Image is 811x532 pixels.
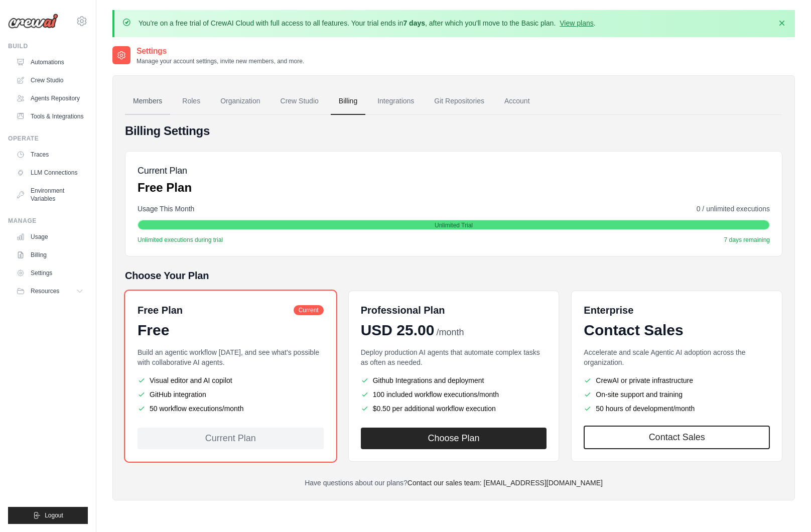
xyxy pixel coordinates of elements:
[496,88,538,115] a: Account
[436,326,464,339] span: /month
[273,88,327,115] a: Crew Studio
[8,42,88,50] div: Build
[12,165,88,181] a: LLM Connections
[138,321,324,339] div: Free
[435,221,473,229] span: Unlimited Trial
[584,303,770,317] h6: Enterprise
[369,88,422,115] a: Integrations
[12,54,88,70] a: Automations
[294,305,324,315] span: Current
[138,389,324,400] li: GitHub integration
[560,19,593,27] a: View plans
[403,19,425,27] strong: 7 days
[138,428,324,449] div: Current Plan
[12,283,88,299] button: Resources
[138,375,324,385] li: Visual editor and AI copilot
[361,428,547,449] button: Choose Plan
[31,287,59,295] span: Resources
[361,303,445,317] h6: Professional Plan
[138,347,324,367] p: Build an agentic workflow [DATE], and see what's possible with collaborative AI agents.
[138,164,192,178] h5: Current Plan
[8,135,88,143] div: Operate
[125,269,782,283] h5: Choose Your Plan
[138,404,324,414] li: 50 workflow executions/month
[584,404,770,414] li: 50 hours of development/month
[361,347,547,367] p: Deploy production AI agents that automate complex tasks as often as needed.
[8,14,58,29] img: Logo
[697,204,770,214] span: 0 / unlimited executions
[584,389,770,400] li: On-site support and training
[12,147,88,163] a: Traces
[724,236,770,244] span: 7 days remaining
[137,57,304,65] p: Manage your account settings, invite new members, and more.
[408,479,603,487] a: Contact our sales team: [EMAIL_ADDRESS][DOMAIN_NAME]
[361,389,547,400] li: 100 included workflow executions/month
[125,123,782,139] h4: Billing Settings
[584,375,770,385] li: CrewAI or private infrastructure
[12,247,88,263] a: Billing
[125,478,782,488] p: Have questions about our plans?
[12,229,88,245] a: Usage
[45,511,63,519] span: Logout
[12,90,88,106] a: Agents Repository
[212,88,268,115] a: Organization
[139,18,596,28] p: You're on a free trial of CrewAI Cloud with full access to all features. Your trial ends in , aft...
[361,321,435,339] span: USD 25.00
[426,88,492,115] a: Git Repositories
[584,321,770,339] div: Contact Sales
[8,217,88,225] div: Manage
[138,236,223,244] span: Unlimited executions during trial
[12,108,88,124] a: Tools & Integrations
[361,375,547,385] li: Github Integrations and deployment
[8,507,88,524] button: Logout
[361,404,547,414] li: $0.50 per additional workflow execution
[138,303,183,317] h6: Free Plan
[584,426,770,449] a: Contact Sales
[12,72,88,88] a: Crew Studio
[331,88,365,115] a: Billing
[125,88,170,115] a: Members
[138,180,192,196] p: Free Plan
[137,45,304,57] h2: Settings
[138,204,194,214] span: Usage This Month
[12,183,88,207] a: Environment Variables
[12,265,88,281] a: Settings
[584,347,770,367] p: Accelerate and scale Agentic AI adoption across the organization.
[174,88,208,115] a: Roles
